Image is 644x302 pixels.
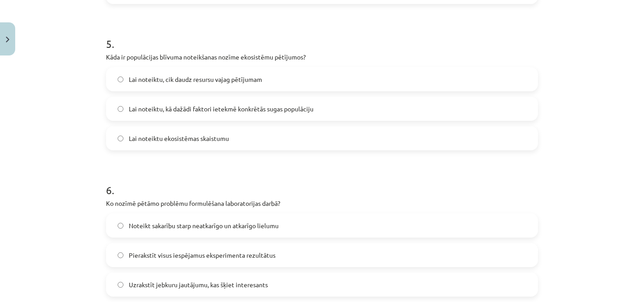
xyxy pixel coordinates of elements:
[118,106,123,112] input: Lai noteiktu, kā dažādi faktori ietekmē konkrētās sugas populāciju
[6,37,9,43] img: icon-close-lesson-0947bae3869378f0d4975bcd49f059093ad1ed9edebbc8119c70593378902aed.svg
[118,77,123,82] input: Lai noteiktu, cik daudz resursu vajag pētījumam
[129,104,314,114] span: Lai noteiktu, kā dažādi faktori ietekmē konkrētās sugas populāciju
[118,252,123,258] input: Pierakstīt visus iespējamus eksperimenta rezultātus
[129,134,229,143] span: Lai noteiktu ekosistēmas skaistumu
[118,136,123,141] input: Lai noteiktu ekosistēmas skaistumu
[118,223,123,229] input: Noteikt sakarību starp neatkarīgo un atkarīgo lielumu
[106,52,538,62] p: Kāda ir populācijas blīvuma noteikšanas nozīme ekosistēmu pētījumos?
[129,280,268,289] span: Uzrakstīt jebkuru jautājumu, kas šķiet interesants
[106,199,538,208] p: Ko nozīmē pētāmo problēmu formulēšana laboratorijas darbā?
[106,168,538,196] h1: 6 .
[129,221,279,230] span: Noteikt sakarību starp neatkarīgo un atkarīgo lielumu
[129,75,262,84] span: Lai noteiktu, cik daudz resursu vajag pētījumam
[118,282,123,288] input: Uzrakstīt jebkuru jautājumu, kas šķiet interesants
[129,251,275,260] span: Pierakstīt visus iespējamus eksperimenta rezultātus
[106,22,538,50] h1: 5 .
